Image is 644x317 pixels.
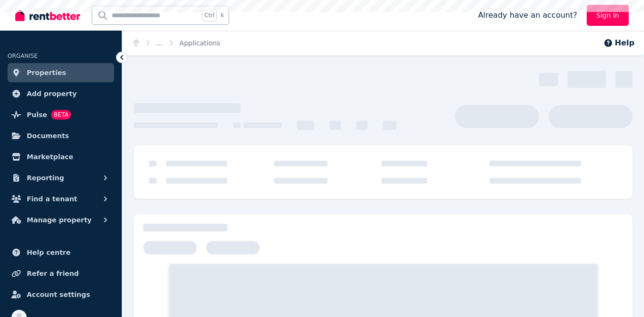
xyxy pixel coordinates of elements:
span: Account settings [27,289,90,300]
span: Pulse [27,109,47,120]
span: BETA [51,110,71,120]
span: k [221,11,224,19]
img: RentBetter [15,8,80,22]
span: Applications [179,38,221,48]
a: Marketplace [8,147,114,166]
a: Account settings [8,285,114,304]
span: ... [156,39,162,47]
span: Properties [27,67,66,78]
a: Help centre [8,243,114,262]
span: Marketplace [27,151,73,163]
span: Refer a friend [27,268,79,279]
button: Reporting [8,168,114,187]
a: Documents [8,126,114,145]
a: Properties [8,63,114,82]
a: Add property [8,84,114,103]
span: Add property [27,88,77,99]
button: Help [603,37,634,49]
span: Already have an account? [478,10,577,21]
nav: Breadcrumb [122,31,232,55]
span: ORGANISE [8,53,38,59]
span: Documents [27,130,69,142]
span: Help centre [27,247,71,258]
span: Find a tenant [27,193,77,205]
span: Reporting [27,172,64,184]
span: Ctrl [202,9,217,22]
a: Refer a friend [8,264,114,283]
span: Manage property [27,214,92,226]
button: Manage property [8,210,114,230]
a: PulseBETA [8,105,114,124]
button: Find a tenant [8,189,114,208]
a: Sign In [587,5,629,26]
